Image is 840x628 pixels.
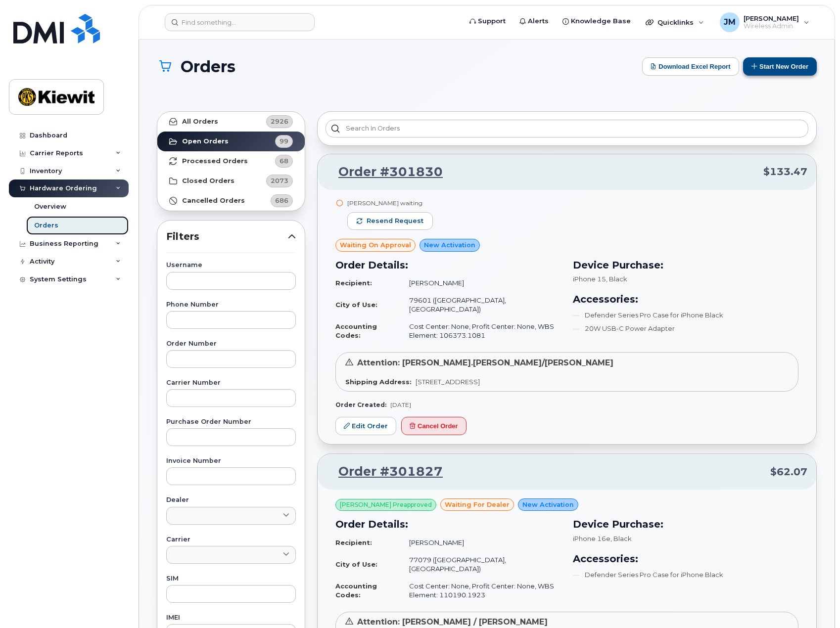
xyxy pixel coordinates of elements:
a: Cancelled Orders686 [157,191,305,211]
div: [PERSON_NAME] waiting [347,199,433,207]
span: , Black [606,275,627,283]
button: Download Excel Report [642,57,739,76]
strong: Accounting Codes: [335,322,377,340]
td: 77079 ([GEOGRAPHIC_DATA], [GEOGRAPHIC_DATA]) [400,551,561,578]
h3: Order Details: [335,517,561,532]
strong: City of Use: [335,560,377,568]
strong: Open Orders [182,137,229,145]
strong: All Orders [182,118,218,126]
span: Attention: [PERSON_NAME].[PERSON_NAME]/[PERSON_NAME] [357,358,613,367]
strong: Recipient: [335,279,372,287]
li: Defender Series Pro Case for iPhone Black [573,570,798,580]
strong: City of Use: [335,301,377,309]
td: Cost Center: None, Profit Center: None, WBS Element: 106373.1081 [400,318,561,344]
span: Orders [181,58,235,75]
span: [DATE] [390,401,411,408]
span: New Activation [522,500,574,509]
h3: Order Details: [335,258,561,272]
td: [PERSON_NAME] [400,534,561,551]
span: New Activation [424,240,475,250]
input: Search in orders [326,120,808,137]
strong: Cancelled Orders [182,197,245,205]
span: 68 [280,156,288,166]
strong: Closed Orders [182,177,234,185]
label: Phone Number [166,302,296,308]
span: [STREET_ADDRESS] [416,378,480,386]
strong: Order Created: [335,401,386,408]
span: waiting for dealer [445,500,510,509]
span: $133.47 [763,165,807,179]
label: Carrier [166,537,296,543]
label: SIM [166,576,296,582]
h3: Accessories: [573,551,798,566]
a: Processed Orders68 [157,151,305,171]
span: 686 [275,196,288,205]
button: Cancel Order [401,417,467,435]
strong: Recipient: [335,538,372,546]
h3: Device Purchase: [573,517,798,532]
h3: Device Purchase: [573,258,798,272]
li: Defender Series Pro Case for iPhone Black [573,311,798,320]
td: [PERSON_NAME] [400,274,561,292]
td: 79601 ([GEOGRAPHIC_DATA], [GEOGRAPHIC_DATA]) [400,292,561,318]
a: Closed Orders2073 [157,171,305,191]
label: Order Number [166,341,296,347]
label: Username [166,262,296,269]
a: All Orders2926 [157,112,305,132]
label: IMEI [166,615,296,621]
span: $62.07 [770,465,807,479]
li: 20W USB-C Power Adapter [573,324,798,333]
span: 2926 [271,117,288,126]
label: Invoice Number [166,458,296,464]
span: , Black [610,535,632,542]
span: Waiting On Approval [340,240,411,250]
a: Edit Order [335,417,396,435]
span: Filters [166,229,288,244]
button: Start New Order [743,57,817,76]
a: Order #301827 [327,463,443,481]
label: Carrier Number [166,380,296,386]
strong: Accounting Codes: [335,582,377,599]
strong: Processed Orders [182,157,248,165]
iframe: Messenger Launcher [797,585,833,621]
a: Order #301830 [327,163,443,181]
span: iPhone 16e [573,535,610,542]
span: Resend request [367,217,423,225]
label: Dealer [166,497,296,503]
span: iPhone 15 [573,275,606,283]
span: 2073 [271,176,288,185]
span: 99 [280,136,288,146]
h3: Accessories: [573,292,798,307]
strong: Shipping Address: [345,378,412,386]
a: Open Orders99 [157,132,305,151]
span: Attention: [PERSON_NAME] / [PERSON_NAME] [357,617,548,627]
label: Purchase Order Number [166,419,296,425]
span: [PERSON_NAME] Preapproved [340,500,432,509]
td: Cost Center: None, Profit Center: None, WBS Element: 110190.1923 [400,578,561,604]
button: Resend request [347,212,433,230]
